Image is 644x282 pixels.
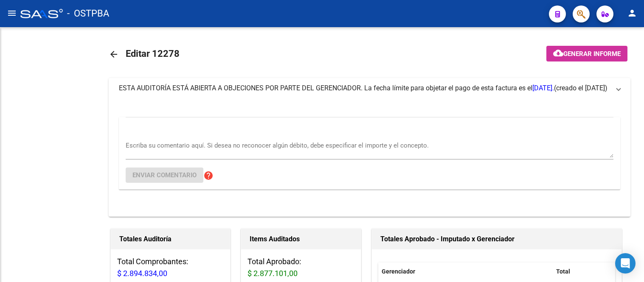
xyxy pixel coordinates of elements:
mat-icon: cloud_download [553,48,563,58]
datatable-header-cell: Gerenciador [378,262,553,281]
span: [DATE]. [532,84,554,92]
mat-expansion-panel-header: ESTA AUDITORÍA ESTÁ ABIERTA A OBJECIONES POR PARTE DEL GERENCIADOR. La fecha límite para objetar ... [109,78,630,98]
span: (creado el [DATE]) [554,84,607,93]
h1: Totales Auditoría [119,232,222,246]
h3: Total Comprobantes: [117,256,224,279]
span: - OSTPBA [67,4,109,23]
button: Enviar comentario [126,168,203,183]
mat-icon: arrow_back [109,49,119,59]
span: Generar informe [563,50,621,58]
datatable-header-cell: Total [553,262,608,281]
h3: Total Aprobado: [247,256,354,279]
div: Open Intercom Messenger [615,253,636,274]
mat-icon: menu [7,8,17,18]
span: Editar 12278 [126,48,180,59]
h1: Totales Aprobado - Imputado x Gerenciador [380,232,613,246]
span: $ 2.894.834,00 [117,269,167,278]
h1: Items Auditados [250,232,352,246]
mat-icon: person [627,8,637,18]
span: ESTA AUDITORÍA ESTÁ ABIERTA A OBJECIONES POR PARTE DEL GERENCIADOR. La fecha límite para objetar ... [119,84,554,92]
span: Gerenciador [382,268,415,275]
button: Generar informe [546,46,627,61]
span: $ 2.877.101,00 [247,269,298,278]
div: ESTA AUDITORÍA ESTÁ ABIERTA A OBJECIONES POR PARTE DEL GERENCIADOR. La fecha límite para objetar ... [109,98,630,217]
span: Enviar comentario [132,171,197,179]
mat-icon: help [203,170,214,181]
span: Total [556,268,570,275]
